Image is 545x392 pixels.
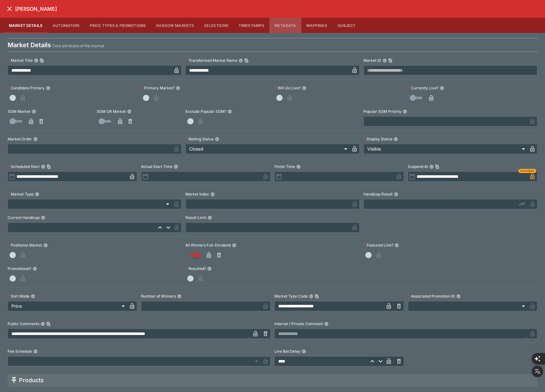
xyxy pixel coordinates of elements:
[228,109,232,114] button: Exclude Popular SGM?
[177,294,182,299] button: Number of Winners
[141,85,175,91] p: Primary Market?
[41,322,45,326] button: Public CommentsCopy To Clipboard
[35,192,39,196] button: Market Type
[8,85,45,91] p: Candidate Primary
[47,164,51,169] button: Copy To Clipboard
[302,349,306,354] button: Live Bet Delay
[363,136,392,142] p: Display Status
[274,321,323,326] p: Internal / Private Comment
[52,43,104,49] p: Core attributes of the market
[408,293,455,299] p: Associated Promotion ID
[332,18,361,33] button: Subject
[185,58,237,63] p: Transformed Market Name
[429,164,434,169] button: Suspend AtCopy To Clipboard
[8,58,33,63] p: Market Title
[174,164,178,169] button: Actual Start Time
[185,266,206,271] p: Resulted?
[185,191,209,197] p: Market Index
[394,192,398,196] button: Handicap Result
[324,322,329,326] button: Internal / Private Comment
[15,6,57,12] h6: [PERSON_NAME]
[208,215,212,220] button: Result Limit
[8,191,34,197] p: Market Type
[31,294,35,299] button: Sort Mode
[363,242,393,248] p: Featured Line?
[8,301,127,311] div: Price
[435,164,439,169] button: Copy To Clipboard
[19,376,44,384] h5: Products
[4,3,15,15] button: close
[8,321,39,326] p: Public Comments
[207,267,212,271] button: Resulted?
[8,242,42,248] p: Positional Market
[8,266,31,271] p: Promotional?
[302,86,306,90] button: Will Go Live?
[408,85,439,91] p: Currently Live?
[363,191,393,197] p: Handicap Result
[456,294,461,299] button: Associated Promotion ID
[309,294,313,299] button: Market Type CodeCopy To Clipboard
[274,293,308,299] p: Market Type Code
[46,322,51,326] button: Copy To Clipboard
[127,109,131,114] button: SGM OR Market
[274,85,301,91] p: Will Go Live?
[269,18,301,33] button: Metadata
[33,349,38,354] button: Fee Schedule
[97,109,126,114] p: SGM OR Market
[185,144,349,154] div: Closed
[48,18,85,33] button: Automation
[46,86,50,90] button: Candidate Primary
[199,18,234,33] button: Selections
[363,109,401,114] p: Popular SGM Priority
[215,137,219,141] button: Betting Status
[274,349,300,354] p: Live Bet Delay
[394,137,398,141] button: Display Status
[8,215,40,220] p: Current Handicap
[8,41,51,49] h4: Market Details
[363,144,527,154] div: Visible
[141,293,176,299] p: Number of Winners
[394,243,399,247] button: Featured Line?
[8,293,29,299] p: Sort Mode
[274,164,295,169] p: Finish Time
[185,215,206,220] p: Result Limit
[41,215,45,220] button: Current Handicap
[232,243,236,247] button: All Winners Full-Dividend
[244,58,249,63] button: Copy To Clipboard
[185,242,231,248] p: All Winners Full-Dividend
[388,58,393,63] button: Copy To Clipboard
[141,164,172,169] p: Actual Start Time
[33,137,38,141] button: Market Order
[32,109,36,114] button: SGM Market
[210,192,215,196] button: Market Index
[4,18,48,33] button: Market Details
[151,18,199,33] button: Shadow Markets
[315,294,319,299] button: Copy To Clipboard
[520,169,534,173] span: Overridden
[176,86,180,90] button: Primary Market?
[239,58,243,63] button: Transformed Market NameCopy To Clipboard
[85,18,151,33] button: Price Types & Promotions
[408,164,428,169] p: Suspend At
[34,58,38,63] button: Market TitleCopy To Clipboard
[33,267,37,271] button: Promotional?
[185,109,226,114] p: Exclude Popular SGM?
[382,58,387,63] button: Market IDCopy To Clipboard
[8,349,32,354] p: Fee Schedule
[8,136,32,142] p: Market Order
[40,58,44,63] button: Copy To Clipboard
[8,109,30,114] p: SGM Market
[296,164,301,169] button: Finish Time
[440,86,444,90] button: Currently Live?
[363,58,381,63] p: Market ID
[185,136,214,142] p: Betting Status
[43,243,48,247] button: Positional Market
[301,18,332,33] button: Mappings
[8,164,40,169] p: Scheduled Start
[41,164,45,169] button: Scheduled StartCopy To Clipboard
[234,18,270,33] button: Timestamps
[403,109,407,114] button: Popular SGM Priority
